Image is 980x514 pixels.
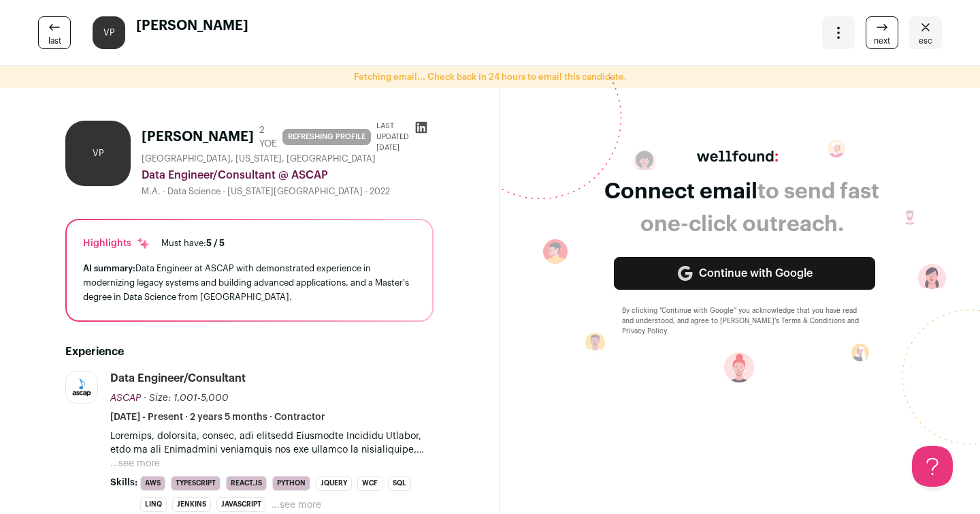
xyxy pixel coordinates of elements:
button: ...see more [110,457,160,470]
li: TypeScript [171,476,220,491]
div: VP [93,16,125,49]
span: AI summary: [83,264,135,273]
div: Data Engineer at ASCAP with demonstrated experience in modernizing legacy systems and building ad... [83,261,416,304]
a: Continue with Google [614,257,875,290]
li: Python [272,476,310,491]
span: ASCAP [110,393,141,403]
div: VP [65,121,131,186]
li: SQL [388,476,411,491]
span: last [48,35,61,46]
span: Last updated [DATE] [376,121,409,153]
iframe: Help Scout Beacon - Open [912,446,953,487]
span: 5 / 5 [206,239,225,247]
a: last [38,16,71,49]
span: esc [919,35,932,46]
li: jQuery [316,476,352,491]
div: Must have: [161,238,225,249]
span: [GEOGRAPHIC_DATA], [US_STATE], [GEOGRAPHIC_DATA] [142,153,376,164]
button: Open dropdown [822,16,855,49]
li: AWS [140,476,165,491]
li: JavaScript [216,497,266,512]
button: ...see more [272,498,321,512]
h1: [PERSON_NAME] [142,127,254,147]
span: [DATE] - Present · 2 years 5 months · Contractor [110,410,325,424]
div: to send fast one-click outreach. [604,175,879,241]
span: [PERSON_NAME] [136,16,248,35]
img: a3118b7a9e7b4b5d771bcfaea4c53d1b7820c24adf1bd76ccb5781271313e26c.jpg [66,372,97,403]
div: Data Engineer/Consultant @ ASCAP [142,167,434,183]
div: 2 YOE [259,123,277,151]
span: next [874,35,890,46]
a: next [866,16,898,49]
div: By clicking “Continue with Google” you acknowledge that you have read and understood, and agree t... [622,306,867,337]
li: Jenkins [172,497,211,512]
li: LINQ [140,497,167,512]
span: · Size: 1,001-5,000 [144,393,229,403]
li: WCF [357,476,382,491]
div: Highlights [83,237,150,250]
span: Connect email [604,181,757,202]
div: M.A. - Data Science - [US_STATE][GEOGRAPHIC_DATA] - 2022 [142,186,434,197]
h2: Experience [65,344,434,360]
div: Data Engineer/Consultant [110,371,246,386]
p: Loremips, dolorsita, consec, adi elitsedd Eiusmodte Incididu Utlabor, etdo ma ali Enimadmini veni... [110,429,434,457]
span: Skills: [110,476,137,489]
li: React.js [226,476,267,491]
a: Close [909,16,942,49]
span: REFRESHING PROFILE [282,129,371,145]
